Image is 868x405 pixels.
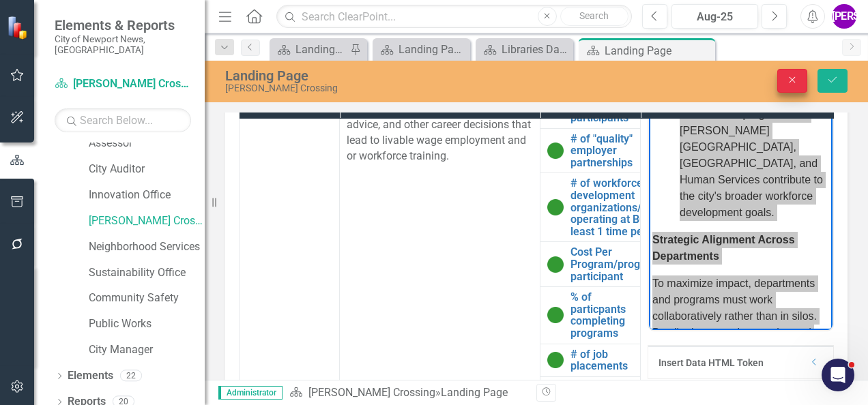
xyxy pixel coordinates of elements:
[560,7,628,26] button: Search
[276,5,632,29] input: Search ClearPoint...
[55,108,191,132] input: Search Below...
[547,199,564,215] img: On Target
[225,83,564,93] div: [PERSON_NAME] Crossing
[832,4,856,29] button: [PERSON_NAME]
[547,352,564,368] img: On Target
[570,291,633,339] a: % of particpants completing programs
[55,17,191,33] span: Elements & Reports
[68,368,113,384] a: Elements
[89,290,205,306] a: Community Safety
[89,136,205,151] a: Assessor
[605,42,712,59] div: Landing Page
[225,68,564,83] div: Landing Page
[89,187,205,203] a: Innovation Office
[399,41,467,58] div: Landing Page
[479,41,570,58] a: Libraries Dashboard
[441,386,508,399] div: Landing Page
[502,41,570,58] div: Libraries Dashboard
[570,133,633,169] a: # of "quality" employer partnerships
[570,246,660,282] a: Cost Per Program/program participant
[570,177,683,237] a: # of workforce development organizations/partners operating at BCIOC at least 1 time per week
[671,4,758,29] button: Aug-25
[7,16,31,40] img: ClearPoint Strategy
[376,41,467,58] a: Landing Page
[89,213,205,229] a: [PERSON_NAME] Crossing
[547,307,564,323] img: On Target
[570,88,633,124] a: # of program participants
[120,370,142,382] div: 22
[676,9,753,25] div: Aug-25
[89,265,205,281] a: Sustainability Office
[579,10,609,21] span: Search
[218,386,283,400] span: Administrator
[273,41,347,58] a: Landing Page
[289,385,526,401] div: »
[659,356,802,370] div: Insert Data HTML Token
[89,316,205,332] a: Public Works
[308,386,435,399] a: [PERSON_NAME] Crossing
[570,348,633,372] a: # of job placements
[295,41,347,58] div: Landing Page
[55,33,191,56] small: City of Newport News, [GEOGRAPHIC_DATA]
[89,342,205,358] a: City Manager
[649,92,833,330] iframe: Rich Text Area
[547,256,564,273] img: On Target
[822,359,854,391] iframe: Intercom live chat
[89,162,205,177] a: City Auditor
[547,142,564,159] img: On Target
[89,239,205,255] a: Neighborhood Services
[55,76,191,92] a: [PERSON_NAME] Crossing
